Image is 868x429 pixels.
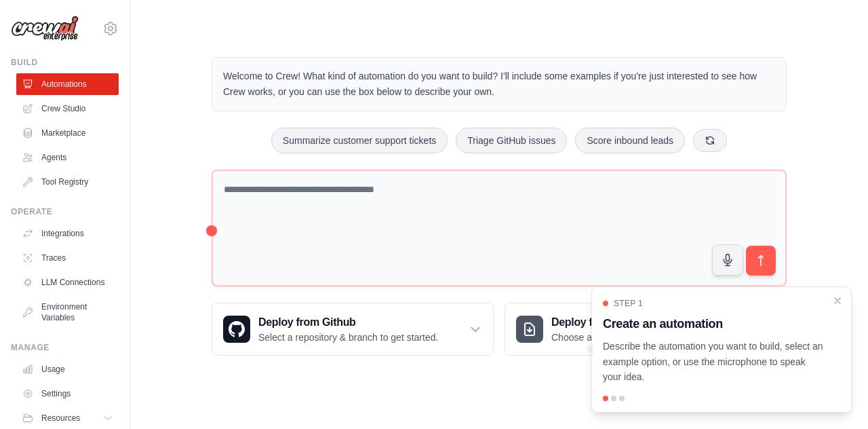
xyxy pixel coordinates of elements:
button: Triage GitHub issues [456,128,567,153]
div: Operate [11,206,119,217]
a: Environment Variables [16,296,119,329]
div: Build [11,57,119,68]
a: Automations [16,73,119,95]
h3: Deploy from Github [258,314,438,331]
button: Score inbound leads [575,128,685,153]
a: Settings [16,383,119,405]
button: Close walkthrough [832,295,843,306]
a: Agents [16,147,119,168]
a: Crew Studio [16,98,119,119]
a: Tool Registry [16,171,119,193]
div: Manage [11,342,119,353]
img: Logo [11,16,79,41]
p: Describe the automation you want to build, select an example option, or use the microphone to spe... [603,339,824,385]
a: Traces [16,247,119,269]
p: Welcome to Crew! What kind of automation do you want to build? I'll include some examples if you'... [223,69,775,100]
span: Step 1 [614,298,643,309]
a: Marketplace [16,122,119,144]
h3: Create an automation [603,314,824,333]
span: Resources [41,413,80,424]
a: Integrations [16,223,119,244]
a: LLM Connections [16,272,119,293]
a: Usage [16,358,119,380]
button: Summarize customer support tickets [271,128,448,153]
p: Select a repository & branch to get started. [258,331,438,344]
h3: Deploy from zip file [551,314,666,331]
button: Resources [16,407,119,429]
p: Choose a zip file to upload. [551,331,666,344]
